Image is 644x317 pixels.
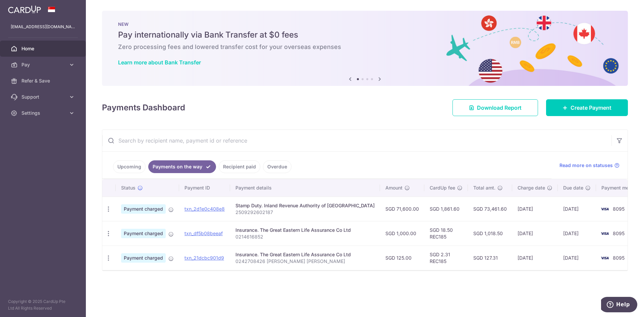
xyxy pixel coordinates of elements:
[563,184,583,191] span: Due date
[21,61,66,68] span: Pay
[468,221,512,246] td: SGD 1,018.50
[184,206,225,212] a: txn_2d1e0c408e8
[601,297,637,314] iframe: Opens a widget where you can find more information
[102,102,185,114] h4: Payments Dashboard
[21,94,66,100] span: Support
[113,160,146,173] a: Upcoming
[118,21,612,27] p: NEW
[598,254,611,262] img: Bank Card
[118,43,612,51] h6: Zero processing fees and lowered transfer cost for your overseas expenses
[148,160,216,173] a: Payments on the way
[118,59,201,66] a: Learn more about Bank Transfer
[102,11,628,86] img: Bank transfer banner
[473,184,495,191] span: Total amt.
[518,184,545,191] span: Charge date
[512,197,558,221] td: [DATE]
[430,184,455,191] span: CardUp fee
[380,221,424,246] td: SGD 1,000.00
[219,160,260,173] a: Recipient paid
[380,246,424,270] td: SGD 125.00
[235,202,375,209] div: Stamp Duty. Inland Revenue Authority of [GEOGRAPHIC_DATA]
[21,45,66,52] span: Home
[559,162,613,169] span: Read more on statuses
[235,227,375,233] div: Insurance. The Great Eastern Life Assurance Co Ltd
[512,221,558,246] td: [DATE]
[263,160,291,173] a: Overdue
[179,179,230,197] th: Payment ID
[235,233,375,240] p: 0214616852
[118,30,612,40] h5: Pay internationally via Bank Transfer at $0 fees
[598,205,611,213] img: Bank Card
[477,104,522,112] span: Download Report
[613,230,625,236] span: 8095
[571,104,611,112] span: Create Payment
[468,197,512,221] td: SGD 73,461.60
[559,162,620,169] a: Read more on statuses
[235,209,375,216] p: 2509292602187
[424,221,468,246] td: SGD 18.50 REC185
[121,253,166,263] span: Payment charged
[598,229,611,237] img: Bank Card
[385,184,402,191] span: Amount
[184,255,224,261] a: txn_21dcbc901d9
[613,255,625,261] span: 8095
[184,230,223,236] a: txn_df5b08beeaf
[468,246,512,270] td: SGD 127.31
[452,99,538,116] a: Download Report
[380,197,424,221] td: SGD 71,600.00
[230,179,380,197] th: Payment details
[121,184,136,191] span: Status
[21,77,66,84] span: Refer & Save
[558,246,596,270] td: [DATE]
[11,23,75,30] p: [EMAIL_ADDRESS][DOMAIN_NAME]
[512,246,558,270] td: [DATE]
[102,130,611,151] input: Search by recipient name, payment id or reference
[235,251,375,258] div: Insurance. The Great Eastern Life Assurance Co Ltd
[613,206,625,212] span: 8095
[558,197,596,221] td: [DATE]
[8,5,41,13] img: CardUp
[546,99,628,116] a: Create Payment
[121,229,166,238] span: Payment charged
[424,197,468,221] td: SGD 1,861.60
[558,221,596,246] td: [DATE]
[235,258,375,265] p: 0242708426 [PERSON_NAME] [PERSON_NAME]
[21,110,66,116] span: Settings
[121,204,166,214] span: Payment charged
[424,246,468,270] td: SGD 2.31 REC185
